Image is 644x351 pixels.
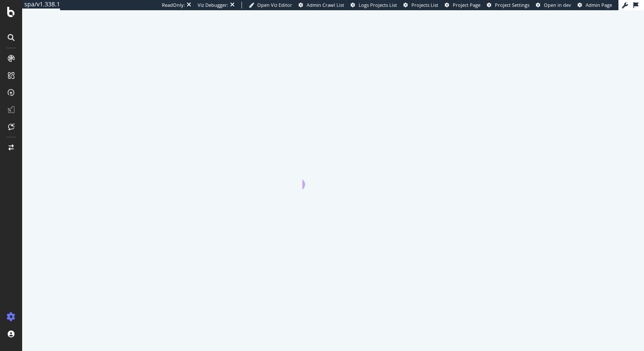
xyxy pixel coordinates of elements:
[578,2,612,9] a: Admin Page
[359,2,397,8] span: Logs Projects List
[257,2,292,8] span: Open Viz Editor
[307,2,344,8] span: Admin Crawl List
[299,2,344,9] a: Admin Crawl List
[586,2,612,8] span: Admin Page
[249,2,292,9] a: Open Viz Editor
[536,2,571,9] a: Open in dev
[495,2,529,8] span: Project Settings
[403,2,438,9] a: Projects List
[445,2,480,9] a: Project Page
[453,2,480,8] span: Project Page
[487,2,529,9] a: Project Settings
[544,2,571,8] span: Open in dev
[302,159,364,189] div: animation
[411,2,438,8] span: Projects List
[351,2,397,9] a: Logs Projects List
[198,2,228,9] div: Viz Debugger:
[162,2,185,9] div: ReadOnly:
